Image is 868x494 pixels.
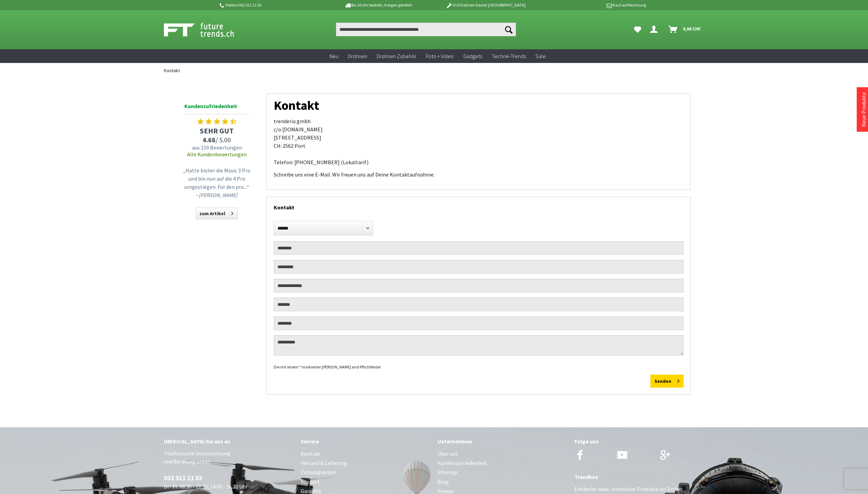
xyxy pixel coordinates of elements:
[301,449,431,458] a: Kontakt
[531,49,550,63] a: Sale
[377,53,416,60] span: Drohnen Zubehör
[301,437,431,446] div: Service
[196,208,238,219] a: zum Artikel
[164,474,202,482] a: 032 511 11 03
[164,21,249,38] img: Shop Futuretrends - zur Startseite wechseln
[631,23,645,36] a: Meine Favoriten
[666,23,704,36] a: Warenkorb
[426,53,454,60] span: Foto + Video
[438,477,568,486] a: Blog
[274,170,684,179] p: Schreibe uns eine E-Mail. Wir freuen uns auf Deine Kontaktaufnahme.
[274,117,684,166] p: trenderia gmbh c/o [DOMAIN_NAME] [STREET_ADDRESS] CH-2562 Port Telefon: [PHONE_NUMBER] (Lokaltarif)
[160,63,183,78] a: Kontakt
[421,49,458,63] a: Foto + Video
[650,375,684,388] button: Senden
[164,437,294,446] div: [MEDICAL_DATA] Sie uns an
[301,468,431,477] a: Zahlungsarten
[274,197,684,214] div: Kontakt
[438,449,568,458] a: Über uns
[274,363,684,371] div: Die mit einem * markierten [PERSON_NAME] sind Pflichtfelder.
[164,67,180,74] span: Kontakt
[438,468,568,477] a: Sitemap
[372,49,421,63] a: Drohnen Zubehör
[184,102,249,114] span: Kundenzufriedenheit
[336,23,516,36] input: Produkt, Marke, Kategorie, EAN, Artikelnummer…
[203,135,216,144] span: 4.68
[458,49,487,63] a: Gadgets
[535,53,546,60] span: Sale
[860,92,867,127] a: Neue Produkte
[574,485,704,493] p: Entdecke neue, innovative Produkte als Erster.
[187,151,247,158] a: Alle Kundenbewertungen
[199,192,237,198] em: [PERSON_NAME]
[539,1,646,9] p: Kauf auf Rechnung
[647,23,663,36] a: Dein Konto
[274,101,684,110] h1: Kontakt
[325,1,432,9] p: Bis 16 Uhr bestellt, morgen geliefert.
[343,49,372,63] a: Drohnen
[463,53,482,60] span: Gadgets
[492,53,526,60] span: Technik-Trends
[348,53,367,60] span: Drohnen
[432,1,539,9] p: DJI Drohnen Dealer [GEOGRAPHIC_DATA]
[438,437,568,446] div: Unternehmen
[183,166,251,199] p: „Hatte bisher die Mavic 3 Pro und bin nun auf die 4 Pro umgestiegen. Für den pro...“ –
[301,477,431,486] a: Support
[574,472,704,481] div: Trendbox
[502,23,516,36] button: Suchen
[181,135,253,144] span: / 5.00
[574,437,704,446] div: Folge uns
[683,23,701,34] span: 0,00 CHF
[181,126,253,135] span: SEHR GUT
[325,49,343,63] a: Neu
[329,53,338,60] span: Neu
[181,144,253,151] span: aus 159 Bewertungen
[219,1,325,9] p: Hotline 032 511 11 03
[438,458,568,468] a: Kundenzufriedenheit
[487,49,531,63] a: Technik-Trends
[301,458,431,468] a: Versand & Lieferung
